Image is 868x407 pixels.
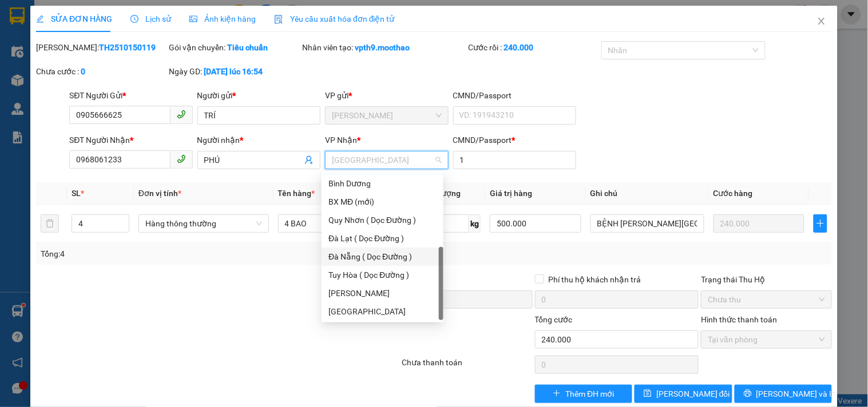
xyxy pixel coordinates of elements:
span: kg [469,214,481,233]
button: printer[PERSON_NAME] và In [735,385,832,403]
span: SL [72,189,81,198]
span: clock-circle [130,15,138,23]
span: edit [36,15,44,23]
span: user-add [304,155,314,165]
th: Ghi chú [586,182,709,205]
span: Ảnh kiện hàng [189,14,256,23]
input: Ghi Chú [590,214,704,233]
span: picture [189,15,197,23]
div: VP gửi [325,89,448,102]
div: CMND/Passport [453,89,576,102]
img: icon [274,15,283,24]
div: SĐT Người Nhận [69,134,192,146]
span: close [817,17,826,26]
span: Phí thu hộ khách nhận trả [544,273,646,286]
div: [PERSON_NAME]: [36,41,167,54]
span: Tại văn phòng [708,331,825,348]
span: Đơn vị tính [138,189,181,198]
div: Đà Nẵng ( Dọc Đường ) [322,248,443,266]
div: Quy Nhơn ( Dọc Đường ) [322,211,443,229]
div: Tuy Hòa ( Dọc Đường ) [322,266,443,284]
div: BX MĐ (mới) [322,193,443,211]
div: Đà Lạt ( Dọc Đường ) [328,232,437,245]
div: Chưa cước : [36,65,167,78]
div: Chưa thanh toán [401,356,533,376]
button: plusThêm ĐH mới [535,385,632,403]
b: vpth9.mocthao [355,43,410,52]
div: Đà Lạt [322,302,443,321]
b: Tiêu chuẩn [228,43,268,52]
span: phone [177,110,186,119]
span: [PERSON_NAME] đổi [656,388,730,400]
div: Ngày GD: [169,65,300,78]
div: Người gửi [197,89,320,102]
div: Quy Nhơn ( Dọc Đường ) [328,214,437,226]
button: delete [41,214,59,233]
div: Đà Lạt ( Dọc Đường ) [322,229,443,248]
div: Tuy Hòa ( Dọc Đường ) [328,269,437,281]
span: Giá trị hàng [490,189,532,198]
div: SĐT Người Gửi [69,89,192,102]
div: Bình Dương [322,174,443,193]
b: 240.000 [504,43,534,52]
span: printer [744,389,752,398]
div: [GEOGRAPHIC_DATA] [328,305,437,318]
span: Chưa thu [708,291,825,308]
span: VP Nhận [325,135,357,145]
span: phone [177,154,186,163]
b: 0 [81,67,85,76]
div: Tổng: 4 [41,248,336,260]
input: VD: Bàn, Ghế [278,214,392,233]
span: [PERSON_NAME] và In [756,388,837,400]
div: Đà Nẵng ( Dọc Đường ) [328,250,437,263]
div: Phú Lâm [322,284,443,302]
span: Tổng cước [535,315,573,324]
span: Lịch sử [130,14,171,23]
span: Yêu cầu xuất hóa đơn điện tử [274,14,395,23]
input: 0 [714,214,805,233]
span: Đà Nẵng [332,151,441,169]
div: BX MĐ (mới) [328,195,437,208]
span: Thêm ĐH mới [565,388,614,400]
div: Nhân viên tạo: [302,41,466,54]
button: Close [806,6,838,38]
b: [DATE] lúc 16:54 [204,67,263,76]
span: SỬA ĐƠN HÀNG [36,14,112,23]
div: Bình Dương [328,177,437,190]
span: plus [553,389,561,398]
span: save [644,389,652,398]
div: Cước rồi : [469,41,599,54]
span: Tên hàng [278,189,315,198]
span: Tuy Hòa [332,107,441,124]
div: CMND/Passport [453,134,576,146]
div: Gói vận chuyển: [169,41,300,54]
b: TH2510150119 [99,43,156,52]
span: Hàng thông thường [145,215,262,232]
div: Trạng thái Thu Hộ [701,273,831,286]
button: save[PERSON_NAME] đổi [635,385,732,403]
button: plus [814,214,827,233]
span: Cước hàng [714,189,753,198]
span: plus [814,219,827,228]
div: Người nhận [197,134,320,146]
label: Hình thức thanh toán [701,315,777,324]
div: [PERSON_NAME] [328,287,437,300]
